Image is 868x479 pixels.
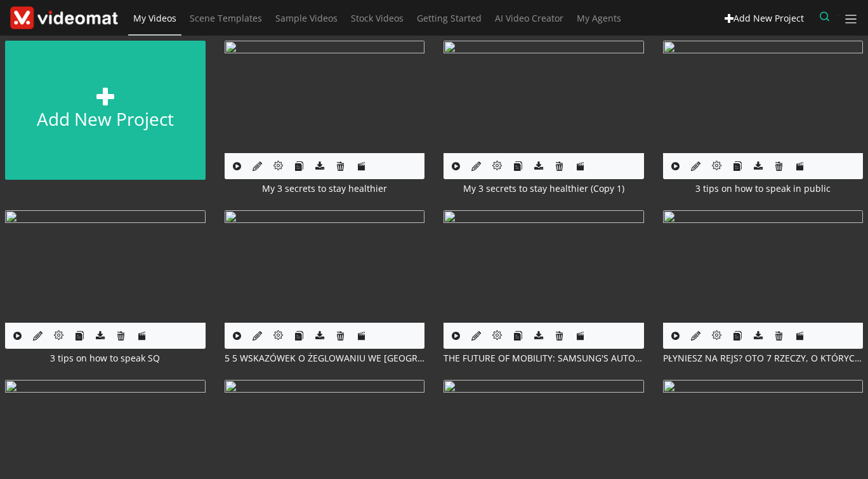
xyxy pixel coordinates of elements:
div: 3 tips on how to speak in public [663,182,864,195]
img: Theme-Logo [10,6,118,30]
a: Add new project [5,41,206,180]
span: AI Video Creator [495,12,563,24]
span: My Videos [133,12,176,24]
div: THE FUTURE OF MOBILITY: SAMSUNG'S AUTOMOTIVE REVOLUTION [444,351,644,365]
img: index.php [663,41,864,153]
img: index.php [663,210,864,323]
span: Add New Project [733,12,804,24]
span: Getting Started [417,12,482,24]
div: My 3 secrets to stay healthier (Copy 1) [444,182,644,195]
img: index.php [444,41,644,153]
div: 5 5 WSKAZÓWEK O ŻEGLOWANIU WE [GEOGRAPHIC_DATA] [225,351,425,365]
span: Scene Templates [190,12,262,24]
div: PŁYNIESZ NA REJS? OTO 7 RZECZY, O KTÓRYCH WARTO PAMIĘTAĆ! [663,351,864,365]
img: index.php [444,210,644,323]
span: Stock Videos [351,12,404,24]
img: index.php [225,41,425,153]
a: Add New Project [719,7,810,29]
img: index.php [5,210,206,323]
div: 3 tips on how to speak SQ [5,351,206,365]
span: My Agents [577,12,621,24]
span: Sample Videos [275,12,338,24]
img: index.php [225,210,425,323]
div: My 3 secrets to stay healthier [225,182,425,195]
